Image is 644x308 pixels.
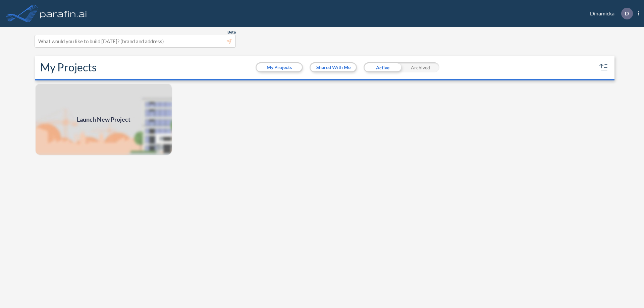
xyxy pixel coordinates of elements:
[35,83,172,156] img: add
[77,115,130,124] span: Launch New Project
[580,8,639,19] div: Dinamicka
[257,63,302,71] button: My Projects
[311,63,356,71] button: Shared With Me
[39,7,88,20] img: logo
[598,62,609,73] button: sort
[227,29,236,35] span: Beta
[40,61,97,74] h2: My Projects
[35,83,172,156] a: Launch New Project
[625,10,629,16] p: D
[364,62,401,72] div: Active
[401,62,439,72] div: Archived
